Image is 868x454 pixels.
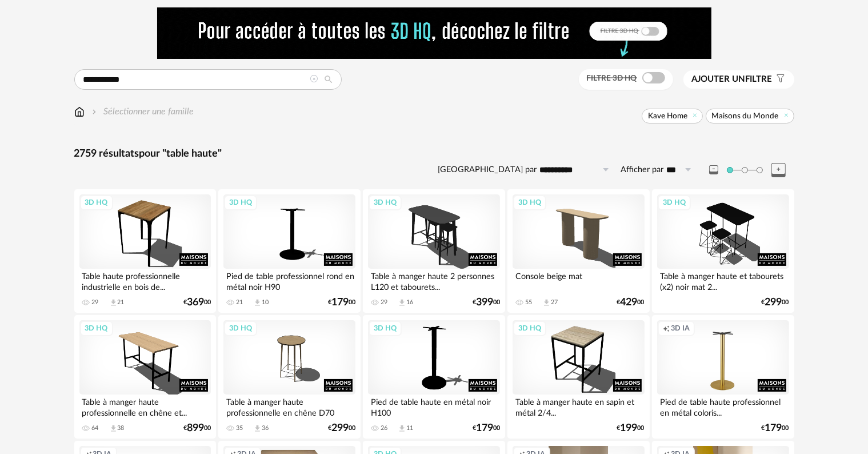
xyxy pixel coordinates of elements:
a: 3D HQ Table haute professionnelle industrielle en bois de... 29 Download icon 21 €36900 [74,189,216,313]
span: Kave Home [648,111,687,121]
div: € 00 [762,298,789,306]
div: 11 [406,424,413,432]
div: 36 [262,424,269,432]
span: Download icon [109,424,118,433]
div: 3D HQ [224,195,257,210]
div: 27 [551,298,558,306]
span: 3D IA [671,324,690,333]
span: 199 [621,424,638,432]
img: svg+xml;base64,PHN2ZyB3aWR0aD0iMTYiIGhlaWdodD0iMTYiIHZpZXdCb3g9IjAgMCAxNiAxNiIgZmlsbD0ibm9uZSIgeG... [90,105,99,118]
a: 3D HQ Table à manger haute 2 personnes L120 et tabourets... 29 Download icon 16 €39900 [363,189,505,313]
a: Creation icon 3D IA Pied de table haute professionnel en métal coloris... €17900 [652,315,794,439]
span: Download icon [253,298,262,307]
div: 55 [525,298,532,306]
a: 3D HQ Pied de table haute en métal noir H100 26 Download icon 11 €17900 [363,315,505,439]
a: 3D HQ Table à manger haute professionnelle en chêne et... 64 Download icon 38 €89900 [74,315,216,439]
span: 179 [331,298,349,306]
div: 21 [118,298,125,306]
a: 3D HQ Pied de table professionnel rond en métal noir H90 21 Download icon 10 €17900 [218,189,360,313]
div: 3D HQ [513,195,546,210]
img: FILTRE%20HQ%20NEW_V1%20(4).gif [157,7,711,59]
div: 3D HQ [369,195,402,210]
div: Table à manger haute et tabourets (x2) noir mat 2... [657,269,789,292]
div: Table à manger haute en sapin et métal 2/4... [513,395,644,417]
span: 899 [187,424,204,432]
a: 3D HQ Table à manger haute en sapin et métal 2/4... €19900 [507,315,649,439]
div: Console beige mat [513,269,644,292]
div: 64 [92,424,99,432]
div: Table à manger haute professionnelle en chêne D70 [223,395,355,417]
div: Pied de table professionnel rond en métal noir H90 [223,269,355,292]
div: 2759 résultats [74,148,794,161]
button: Ajouter unfiltre Filter icon [683,70,794,89]
div: € 00 [473,424,500,432]
div: 16 [406,298,413,306]
div: € 00 [473,298,500,306]
div: € 00 [183,298,211,306]
span: Filtre 3D HQ [587,74,637,82]
span: Ajouter un [692,75,746,83]
div: € 00 [328,298,355,306]
span: filtre [692,74,773,85]
div: Table haute professionnelle industrielle en bois de... [79,269,211,292]
span: 299 [765,298,782,306]
a: 3D HQ Table à manger haute et tabourets (x2) noir mat 2... €29900 [652,189,794,313]
img: svg+xml;base64,PHN2ZyB3aWR0aD0iMTYiIGhlaWdodD0iMTciIHZpZXdCb3g9IjAgMCAxNiAxNyIgZmlsbD0ibm9uZSIgeG... [74,105,85,118]
label: Afficher par [621,165,664,176]
span: Download icon [253,424,262,433]
div: 3D HQ [658,195,691,210]
span: Download icon [398,298,406,307]
span: 369 [187,298,204,306]
div: € 00 [762,424,789,432]
span: 299 [331,424,349,432]
div: 29 [92,298,99,306]
div: 21 [236,298,243,306]
div: 3D HQ [513,321,546,336]
div: 3D HQ [80,321,113,336]
a: 3D HQ Console beige mat 55 Download icon 27 €42900 [507,189,649,313]
div: € 00 [617,424,645,432]
a: 3D HQ Table à manger haute professionnelle en chêne D70 35 Download icon 36 €29900 [218,315,360,439]
span: Download icon [109,298,118,307]
div: Pied de table haute professionnel en métal coloris... [657,395,789,417]
div: Pied de table haute en métal noir H100 [368,395,499,417]
div: 35 [236,424,243,432]
span: 399 [476,298,493,306]
div: 3D HQ [80,195,113,210]
div: Table à manger haute professionnelle en chêne et... [79,395,211,417]
div: 38 [118,424,125,432]
div: 26 [381,424,387,432]
span: Download icon [542,298,551,307]
span: Download icon [398,424,406,433]
span: Creation icon [663,324,670,333]
label: [GEOGRAPHIC_DATA] par [438,165,537,176]
span: 179 [476,424,493,432]
div: Sélectionner une famille [90,105,194,118]
div: Table à manger haute 2 personnes L120 et tabourets... [368,269,499,292]
span: 429 [621,298,638,306]
div: € 00 [617,298,645,306]
span: 179 [765,424,782,432]
div: € 00 [328,424,355,432]
div: 3D HQ [224,321,257,336]
div: 29 [381,298,387,306]
span: pour "table haute" [139,149,222,159]
div: 3D HQ [369,321,402,336]
div: 10 [262,298,269,306]
span: Maisons du Monde [712,111,779,121]
div: € 00 [183,424,211,432]
span: Filter icon [773,74,786,85]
